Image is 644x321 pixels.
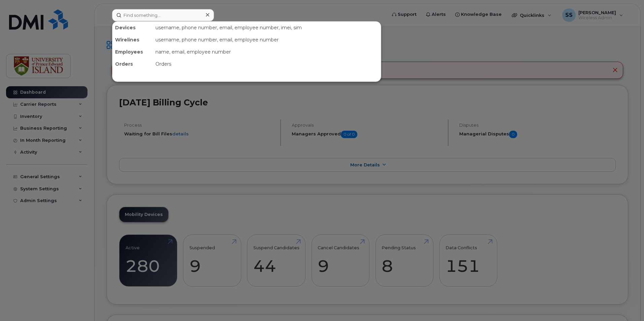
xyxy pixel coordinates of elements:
div: name, email, employee number [153,46,381,58]
div: Employees [112,46,153,58]
div: Devices [112,22,153,34]
div: username, phone number, email, employee number [153,34,381,46]
div: Wirelines [112,34,153,46]
div: username, phone number, email, employee number, imei, sim [153,22,381,34]
div: Orders [153,58,381,70]
div: Orders [112,58,153,70]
